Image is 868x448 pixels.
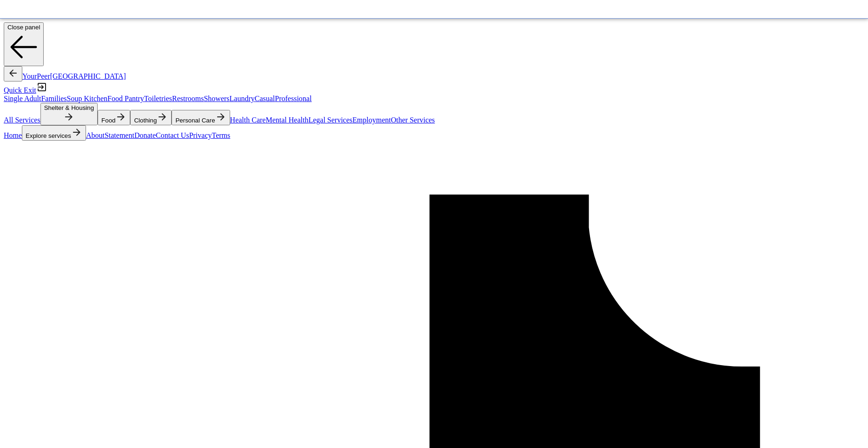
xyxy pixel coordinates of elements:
[40,103,98,125] button: Shelter & Housing
[22,72,126,80] a: YourPeer[GEOGRAPHIC_DATA]
[67,95,108,102] a: Soup Kitchen
[212,131,231,139] a: Terms
[86,131,105,139] a: About
[230,95,255,102] a: Laundry
[130,110,172,125] button: Clothing
[4,116,40,124] a: All Services
[4,131,22,139] a: Home
[107,95,144,102] a: Food Pantry
[101,117,115,124] span: Food
[308,116,352,124] a: Legal Services
[22,125,86,141] button: Explore services
[134,131,156,139] a: Donate
[391,116,435,124] a: Other Services
[172,95,204,102] a: Restrooms
[144,95,172,102] a: Toiletries
[98,110,130,125] button: Food
[4,86,47,94] a: Quick Exit
[22,72,50,80] span: YourPeer
[4,86,36,94] span: Quick Exit
[275,95,311,102] a: Professional
[26,132,71,139] span: Explore services
[156,131,189,139] a: Contact Us
[134,117,157,124] span: Clothing
[172,110,230,125] button: Personal Care
[175,117,215,124] span: Personal Care
[41,95,66,102] a: Families
[7,24,40,31] span: Close panel
[50,72,126,80] span: [GEOGRAPHIC_DATA]
[105,131,134,139] a: Statement
[4,95,41,102] a: Single Adult
[352,116,391,124] a: Employment
[230,116,266,124] a: Health Care
[44,104,94,111] span: Shelter & Housing
[204,95,229,102] a: Showers
[255,95,275,102] a: Casual
[189,131,212,139] a: Privacy
[265,116,308,124] a: Mental Health
[4,22,44,66] button: Close panel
